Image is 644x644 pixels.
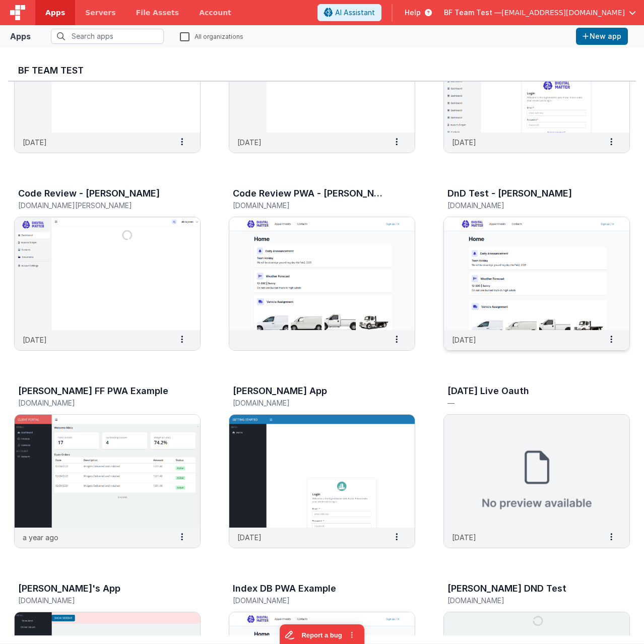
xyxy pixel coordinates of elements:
[18,386,168,396] h3: [PERSON_NAME] FF PWA Example
[85,8,115,18] span: Servers
[23,532,58,543] p: a year ago
[45,8,65,18] span: Apps
[136,8,179,18] span: File Assets
[335,8,375,18] span: AI Assistant
[447,188,572,199] h3: DnD Test - [PERSON_NAME]
[233,399,390,407] h5: [DOMAIN_NAME]
[447,597,605,604] h5: [DOMAIN_NAME]
[18,66,626,76] h3: BF Team Test
[18,584,120,594] h3: [PERSON_NAME]'s App
[444,8,501,18] span: BF Team Test —
[233,202,390,209] h5: [DOMAIN_NAME]
[447,399,605,407] h5: —
[233,597,390,604] h5: [DOMAIN_NAME]
[18,188,160,199] h3: Code Review - [PERSON_NAME]
[447,584,566,594] h3: [PERSON_NAME] DND Test
[180,31,243,41] label: All organizations
[233,584,336,594] h3: Index DB PWA Example
[18,399,175,407] h5: [DOMAIN_NAME]
[233,188,387,199] h3: Code Review PWA - [PERSON_NAME]
[452,335,476,345] p: [DATE]
[405,8,421,18] span: Help
[18,202,175,209] h5: [DOMAIN_NAME][PERSON_NAME]
[23,137,47,148] p: [DATE]
[51,29,164,44] input: Search apps
[237,137,262,148] p: [DATE]
[237,532,262,543] p: [DATE]
[447,202,605,209] h5: [DOMAIN_NAME]
[317,4,381,21] button: AI Assistant
[447,386,529,396] h3: [DATE] Live Oauth
[452,532,476,543] p: [DATE]
[501,8,625,18] span: [EMAIL_ADDRESS][DOMAIN_NAME]
[18,597,175,604] h5: [DOMAIN_NAME]
[10,30,31,42] div: Apps
[23,335,47,345] p: [DATE]
[576,28,628,45] button: New app
[444,8,636,18] button: BF Team Test — [EMAIL_ADDRESS][DOMAIN_NAME]
[452,137,476,148] p: [DATE]
[233,386,327,396] h3: [PERSON_NAME] App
